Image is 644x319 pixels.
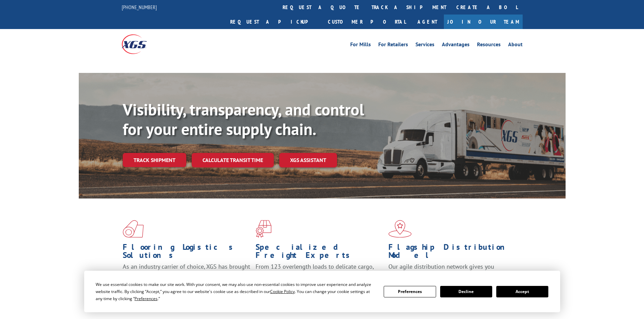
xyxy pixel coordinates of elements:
button: Preferences [384,286,436,297]
a: Services [415,42,434,49]
img: xgs-icon-focused-on-flooring-red [256,220,271,238]
span: Cookie Policy [270,289,295,294]
a: Track shipment [123,153,186,167]
button: Decline [440,286,492,297]
img: xgs-icon-flagship-distribution-model-red [388,220,412,238]
a: XGS ASSISTANT [279,153,337,167]
img: xgs-icon-total-supply-chain-intelligence-red [123,220,144,238]
span: Preferences [135,296,158,301]
a: Customer Portal [323,15,411,29]
span: As an industry carrier of choice, XGS has brought innovation and dedication to flooring logistics... [123,263,250,287]
a: Calculate transit time [192,153,274,167]
a: Request a pickup [225,15,323,29]
a: Advantages [442,42,470,49]
button: Accept [496,286,548,297]
a: Resources [477,42,501,49]
h1: Flagship Distribution Model [388,243,516,263]
div: We use essential cookies to make our site work. With your consent, we may also use non-essential ... [96,281,376,302]
h1: Specialized Freight Experts [256,243,383,263]
a: About [508,42,523,49]
a: Agent [411,15,444,29]
a: For Retailers [378,42,408,49]
b: Visibility, transparency, and control for your entire supply chain. [123,99,364,139]
a: [PHONE_NUMBER] [122,4,157,10]
a: For Mills [350,42,371,49]
h1: Flooring Logistics Solutions [123,243,251,263]
a: Join Our Team [444,15,523,29]
p: From 123 overlength loads to delicate cargo, our experienced staff knows the best way to move you... [256,263,383,293]
div: Cookie Consent Prompt [84,271,560,312]
span: Our agile distribution network gives you nationwide inventory management on demand. [388,263,513,278]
